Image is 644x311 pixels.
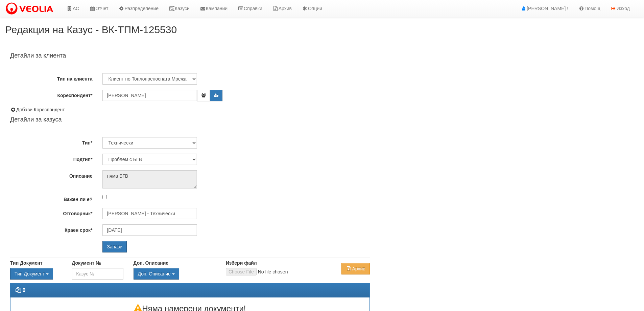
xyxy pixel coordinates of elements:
textarea: няма БГВ [102,170,197,188]
input: ЕГН/Име/Адрес/Аб.№/Парт.№/Тел./Email [102,90,197,101]
input: Запази [102,241,127,252]
input: Казус № [72,268,123,280]
div: Двоен клик, за изчистване на избраната стойност. [10,268,62,280]
label: Тип Документ [10,260,43,266]
div: Двоен клик, за изчистване на избраната стойност. [134,268,216,280]
input: Търсене по Име / Имейл [102,208,197,219]
button: Тип Документ [10,268,53,280]
span: Доп. Описание [138,271,171,276]
label: Важен ли е? [5,194,97,203]
label: Документ № [72,260,101,266]
h2: Редакция на Казус - ВК-ТПМ-125530 [5,24,639,35]
button: Доп. Описание [134,268,179,280]
label: Доп. Описание [134,260,168,266]
label: Тип на клиента [5,73,97,82]
div: Добави Кореспондент [10,106,370,113]
img: VeoliaLogo.png [5,2,56,16]
label: Описание [5,170,97,179]
h4: Детайли за клиента [10,52,370,59]
label: Кореспондент* [5,90,97,99]
label: Избери файл [226,260,257,266]
span: Тип Документ [15,271,45,276]
label: Краен срок* [5,224,97,234]
label: Подтип* [5,154,97,163]
button: Архив [341,263,369,274]
strong: 0 [22,287,25,293]
h4: Детайли за казуса [10,116,370,123]
label: Отговорник* [5,208,97,217]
